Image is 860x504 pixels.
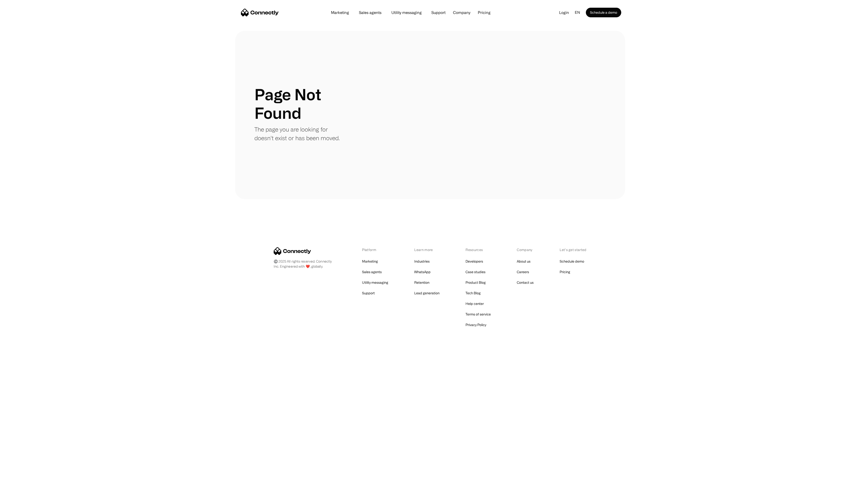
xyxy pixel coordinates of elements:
a: Tech Blog [466,290,481,296]
a: Careers [517,269,529,275]
a: Retention [414,279,429,286]
a: Marketing [362,258,378,265]
a: Login [555,9,573,16]
div: Let’s get started [560,247,586,252]
a: About us [517,258,530,265]
a: Pricing [474,11,494,14]
a: Case studies [466,269,485,275]
div: en [575,9,580,16]
a: Sales agents [355,11,385,14]
a: Marketing [327,11,353,14]
a: Utility messaging [362,279,388,286]
a: WhatsApp [414,269,431,275]
a: Lead generation [414,290,440,296]
h1: Page Not Found [254,85,343,122]
a: Industries [414,258,430,265]
div: Platform [362,247,388,252]
ul: Language list [10,496,29,502]
p: The page you are looking for doesn't exist or has been moved. [254,125,343,142]
div: Company [452,9,472,16]
a: Product Blog [466,279,486,286]
a: Schedule a demo [586,8,621,17]
a: Developers [466,258,483,265]
a: Utility messaging [388,11,426,14]
a: Contact us [517,279,534,286]
a: Sales agents [362,269,382,275]
a: Schedule demo [560,258,584,265]
div: Learn more [414,247,440,252]
a: Privacy Policy [466,321,486,328]
a: Support [427,11,449,14]
div: Company [517,247,534,252]
div: Company [453,9,470,16]
a: Pricing [560,269,570,275]
div: en [573,9,586,16]
a: Terms of service [466,311,491,318]
a: Help center [466,300,484,307]
a: home [241,9,279,16]
div: Resources [466,247,491,252]
aside: Language selected: English [5,495,29,502]
a: Support [362,290,375,296]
